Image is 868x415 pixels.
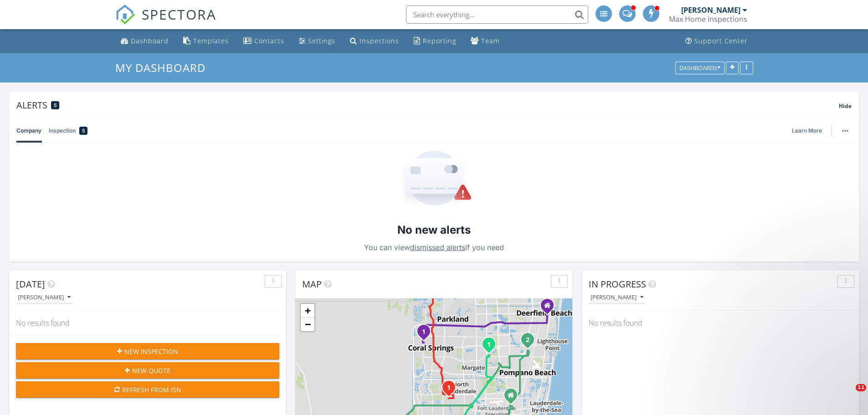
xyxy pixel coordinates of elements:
button: Refresh from ISN [16,381,279,398]
a: Templates [180,33,232,50]
i: 1 [487,342,491,348]
div: 8605 SW 19th St, North Lauderdale, FL 33068 [449,387,454,393]
span: Hide [839,102,852,110]
div: Reporting [423,36,456,45]
div: Refresh from ISN [23,385,272,395]
span: New Inspection [124,347,178,356]
div: No results found [9,311,286,335]
img: The Best Home Inspection Software - Spectora [115,5,135,25]
button: Dashboards [675,61,724,74]
div: Team [481,36,500,45]
p: You can view if you need [364,241,504,254]
a: SPECTORA [115,12,216,31]
a: Reporting [410,33,460,50]
span: In Progress [589,278,646,290]
input: Search everything... [406,5,588,24]
div: 651 SE 3 St, Deerfield Beach FL 33441 [547,305,553,311]
div: Inspections [360,36,399,45]
div: Contacts [254,36,284,45]
a: My Dashboard [115,60,213,75]
a: Zoom out [301,318,314,331]
img: Empty State [396,151,472,208]
div: Dashboard [131,36,169,45]
div: 2991 NW 1st Dr, Pompano Beach, FL 33064 [528,339,533,345]
span: 5 [54,102,57,108]
div: [PERSON_NAME] [591,294,643,301]
i: 1 [447,385,451,391]
div: 331 Nw 53 Ct, Fort Lauderdale FL 33309 [511,395,516,400]
a: Company [16,119,41,143]
button: New Quote [16,362,279,379]
div: Support Center [694,36,748,45]
img: ellipsis-632cfdd7c38ec3a7d453.svg [842,130,848,132]
span: SPECTORA [142,5,216,24]
span: 5 [82,126,85,135]
a: Team [467,33,503,50]
a: Dashboard [117,33,172,50]
button: New Inspection [16,343,279,359]
div: Settings [308,36,335,45]
div: [PERSON_NAME] [18,294,71,301]
div: 11601 NW 39th St, Coral Springs, FL 33065 [424,331,429,337]
div: 2659 NW 42nd Ave, Coconut Creek, FL 33066 [489,344,494,349]
a: Inspections [346,33,403,50]
div: Max Home Inspections [669,15,747,24]
span: [DATE] [16,278,45,290]
span: 11 [856,384,866,391]
iframe: Intercom live chat [837,384,859,406]
div: No results found [582,311,859,335]
a: dismissed alerts [410,243,465,252]
h2: No new alerts [397,222,471,238]
a: Zoom in [301,304,314,318]
a: Contacts [240,33,288,50]
a: Inspection [49,119,87,143]
button: [PERSON_NAME] [16,292,72,304]
i: 1 [422,329,426,335]
a: Settings [295,33,339,50]
i: 2 [526,337,529,343]
div: Dashboards [679,65,720,71]
span: New Quote [132,366,170,375]
div: [PERSON_NAME] [681,5,740,15]
a: Support Center [682,33,751,50]
a: Learn More [792,126,827,135]
button: [PERSON_NAME] [589,292,645,304]
div: Templates [193,36,229,45]
div: Alerts [16,99,839,111]
span: Map [302,278,322,290]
